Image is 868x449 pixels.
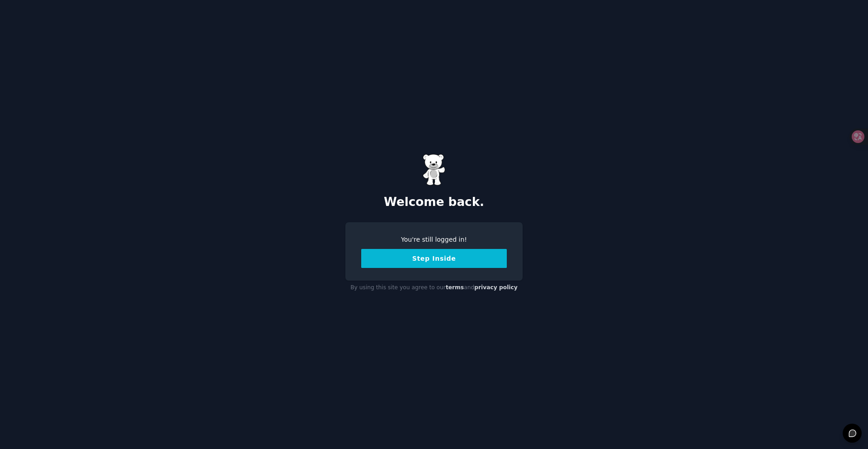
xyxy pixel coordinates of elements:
a: privacy policy [474,284,518,291]
div: You're still logged in! [361,235,507,244]
a: Step Inside [361,255,507,262]
img: Gummy Bear [423,154,445,186]
a: terms [446,284,464,291]
div: By using this site you agree to our and [345,281,523,295]
button: Step Inside [361,249,507,268]
h2: Welcome back. [345,195,523,210]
